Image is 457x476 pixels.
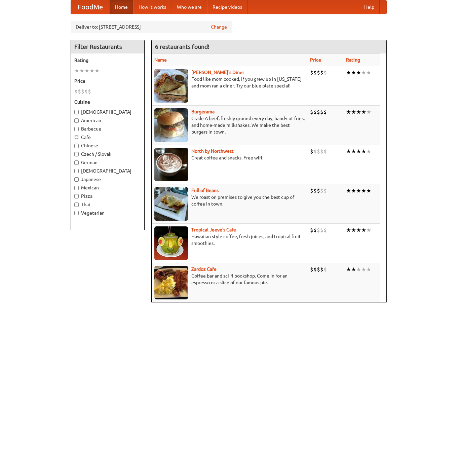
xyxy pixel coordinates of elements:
[74,142,141,149] label: Chinese
[154,154,305,161] p: Great coffee and snacks. Free wifi.
[154,76,305,89] p: Food like mom cooked, if you grew up in [US_STATE] and mom ran a diner. Try our blue plate special!
[154,57,167,63] a: Name
[317,266,320,273] li: $
[191,109,215,114] a: Burgerama
[356,108,361,116] li: ★
[346,108,351,116] li: ★
[366,69,371,76] li: ★
[366,148,371,155] li: ★
[110,0,133,14] a: Home
[154,226,188,260] img: jeeves.jpg
[351,266,356,273] li: ★
[356,148,361,155] li: ★
[191,227,236,232] a: Tropical Jeeve's Cafe
[361,69,366,76] li: ★
[155,43,210,50] ng-pluralize: 6 restaurants found!
[320,69,323,76] li: $
[154,115,305,135] p: Grade A beef, freshly ground every day, hand-cut fries, and home-made milkshakes. We make the bes...
[320,266,323,273] li: $
[191,70,244,75] b: [PERSON_NAME]'s Diner
[346,187,351,194] li: ★
[71,0,110,14] a: FoodMe
[317,69,320,76] li: $
[78,88,81,95] li: $
[359,0,380,14] a: Help
[317,187,320,194] li: $
[74,78,141,84] h5: Price
[172,0,207,14] a: Who we are
[81,88,84,95] li: $
[313,148,317,155] li: $
[323,148,327,155] li: $
[154,148,188,181] img: north.jpg
[310,187,313,194] li: $
[74,194,79,198] input: Pizza
[207,0,247,14] a: Recipe videos
[74,160,79,165] input: German
[366,226,371,234] li: ★
[154,69,188,103] img: sallys.jpg
[313,69,317,76] li: $
[211,24,227,30] a: Change
[317,148,320,155] li: $
[191,188,219,193] a: Full of Beans
[74,151,141,157] label: Czech / Slovak
[361,266,366,273] li: ★
[313,226,317,234] li: $
[320,187,323,194] li: $
[154,266,188,299] img: zardoz.jpg
[154,108,188,142] img: burgerama.jpg
[313,187,317,194] li: $
[356,69,361,76] li: ★
[361,108,366,116] li: ★
[74,135,79,140] input: Cafe
[320,108,323,116] li: $
[84,67,89,74] li: ★
[71,21,232,33] div: Deliver to: [STREET_ADDRESS]
[74,210,141,216] label: Vegetarian
[154,272,305,286] p: Coffee bar and sci-fi bookshop. Come in for an espresso or a slice of our famous pie.
[351,108,356,116] li: ★
[94,67,100,74] li: ★
[74,67,79,74] li: ★
[74,99,141,105] h5: Cuisine
[310,226,313,234] li: $
[323,187,327,194] li: $
[74,186,79,190] input: Mexican
[310,266,313,273] li: $
[310,69,313,76] li: $
[74,201,141,208] label: Thai
[154,233,305,247] p: Hawaiian style coffee, fresh juices, and tropical fruit smoothies.
[317,108,320,116] li: $
[79,67,84,74] li: ★
[74,177,79,182] input: Japanese
[351,69,356,76] li: ★
[71,40,144,53] h4: Filter Restaurants
[133,0,172,14] a: How it works
[351,148,356,155] li: ★
[323,108,327,116] li: $
[361,226,366,234] li: ★
[366,187,371,194] li: ★
[74,184,141,191] label: Mexican
[310,57,321,63] a: Price
[74,168,141,174] label: [DEMOGRAPHIC_DATA]
[346,148,351,155] li: ★
[74,127,79,131] input: Barbecue
[361,148,366,155] li: ★
[191,266,217,272] a: Zardoz Cafe
[191,148,234,154] a: North by Northwest
[74,88,78,95] li: $
[313,108,317,116] li: $
[84,88,88,95] li: $
[323,69,327,76] li: $
[346,226,351,234] li: ★
[320,148,323,155] li: $
[351,187,356,194] li: ★
[356,266,361,273] li: ★
[323,226,327,234] li: $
